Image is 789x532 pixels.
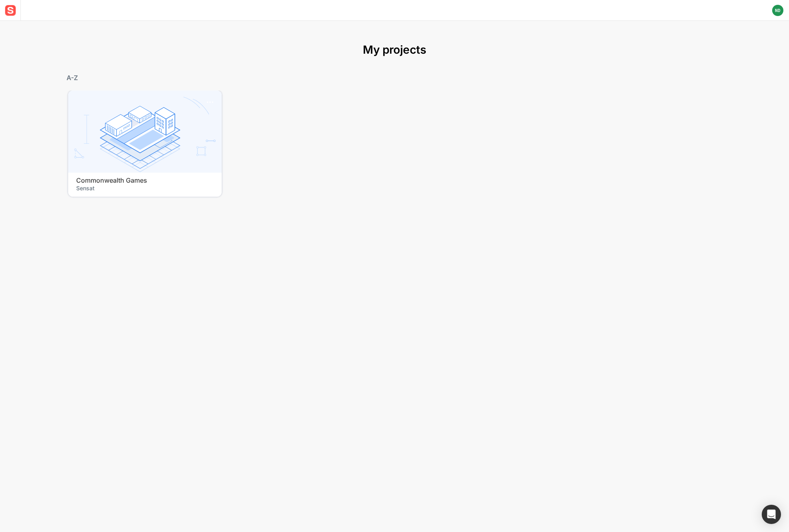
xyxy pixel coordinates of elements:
[363,43,426,57] h1: My projects
[67,73,78,83] div: A-Z
[76,184,214,192] span: Sensat
[762,505,781,524] div: Open Intercom Messenger
[3,3,18,18] img: sensat
[76,177,214,184] h4: Commonwealth Games
[775,8,781,13] text: ND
